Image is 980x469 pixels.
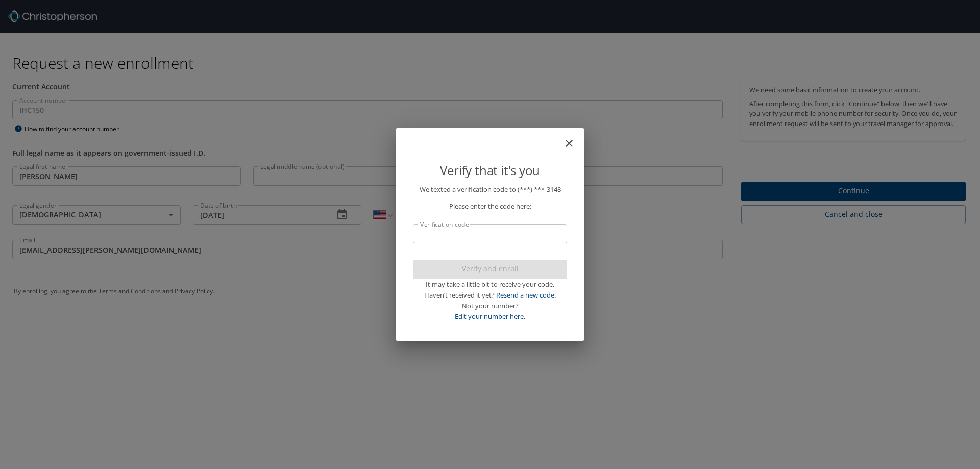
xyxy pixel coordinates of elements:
[413,279,567,290] div: It may take a little bit to receive your code.
[413,201,567,212] p: Please enter the code here:
[455,312,525,321] a: Edit your number here.
[413,184,567,195] p: We texted a verification code to (***) ***- 3148
[413,161,567,180] p: Verify that it's you
[568,132,580,144] button: close
[413,301,567,311] div: Not your number?
[496,290,556,300] a: Resend a new code.
[413,290,567,301] div: Haven’t received it yet?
